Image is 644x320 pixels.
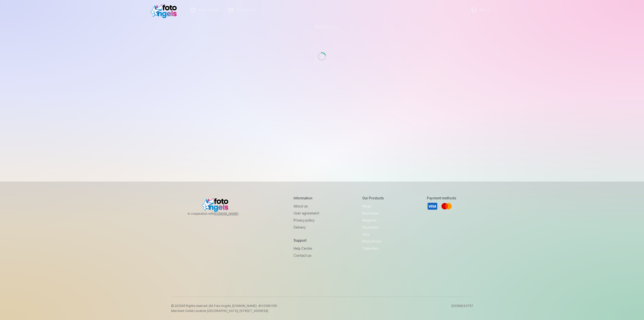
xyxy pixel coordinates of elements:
a: All products [301,20,344,34]
a: Contact us [294,252,319,259]
a: Mastercard [441,201,452,212]
p: Merchant Outlet Location [GEOGRAPHIC_DATA], [STREET_ADDRESS] [171,309,277,313]
img: /v1 [150,2,179,18]
a: Visa [427,201,438,212]
span: SIA Foto Angels, [DOMAIN_NAME]. 40103901591 [209,304,277,308]
p: © 2025 All Rights reserved. , [171,304,277,308]
a: [DOMAIN_NAME] [214,212,251,216]
a: Privacy policy [294,217,319,224]
a: About us [294,203,319,210]
h5: Payment methods [427,196,456,201]
h5: Information [294,196,319,201]
a: Keychains [362,210,384,217]
a: Delivery [294,224,319,231]
a: Photo prints [362,238,384,245]
a: User agreement [294,210,319,217]
a: Sets [362,231,384,238]
a: Calendars [362,245,384,252]
h5: Support [294,238,319,243]
span: In cooperation with [188,212,251,216]
a: Mugs [362,203,384,210]
h5: Our products [362,196,384,201]
a: Souvenirs [362,224,384,231]
a: Magnets [362,217,384,224]
a: Help Center [294,245,319,252]
p: 20250824.0757 [451,304,473,313]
